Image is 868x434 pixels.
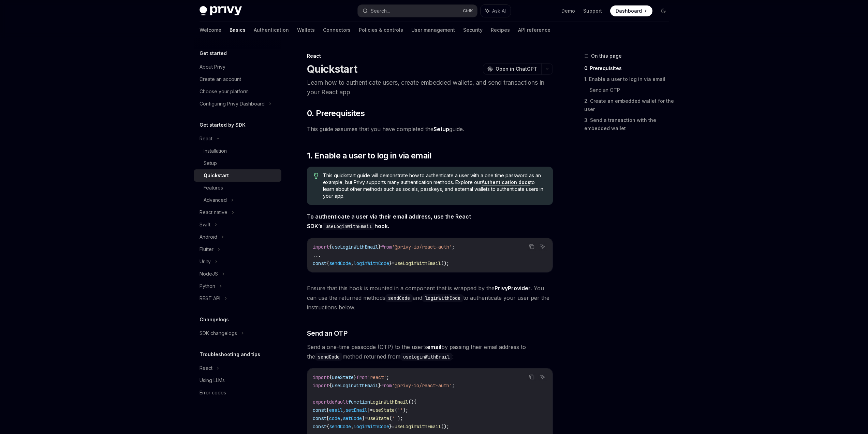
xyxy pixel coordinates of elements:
[395,260,441,266] span: useLoginWithEmail
[200,22,221,38] a: Welcome
[427,344,441,350] strong: email
[584,74,674,85] a: 1. Enable a user to log in via email
[395,407,397,413] span: (
[348,399,370,405] span: function
[313,252,321,258] span: ...
[392,244,452,250] span: '@privy-io/react-auth'
[332,382,378,389] span: useLoginWithEmail
[343,407,345,413] span: ,
[527,242,536,251] button: Copy the contents from the code block
[313,423,326,430] span: const
[200,100,265,108] div: Configuring Privy Dashboard
[367,407,370,413] span: ]
[658,5,669,16] button: Toggle dark mode
[340,415,343,421] span: ,
[332,244,378,250] span: useLoginWithEmail
[204,159,217,167] div: Setup
[408,399,414,405] span: ()
[463,22,483,38] a: Security
[481,5,511,17] button: Ask AI
[354,423,389,430] span: loginWithCode
[584,63,674,74] a: 0. Prerequisites
[200,257,211,266] div: Unity
[386,374,389,380] span: ;
[307,108,365,119] span: 0. Prerequisites
[495,285,531,292] a: PrivyProvider
[385,294,413,302] code: sendCode
[441,423,449,430] span: ();
[591,52,622,60] span: On this page
[194,61,281,73] a: About Privy
[200,245,214,253] div: Flutter
[326,407,329,413] span: [
[561,8,575,14] a: Demo
[194,73,281,85] a: Create an account
[414,399,416,405] span: {
[392,415,397,421] span: ''
[314,173,319,179] svg: Tip
[354,374,356,380] span: }
[323,223,374,230] code: useLoginWithEmail
[200,364,212,372] div: React
[389,423,392,430] span: }
[381,382,392,389] span: from
[392,382,452,389] span: '@privy-io/react-auth'
[584,115,674,134] a: 3. Send a transaction with the embedded wallet
[307,78,553,97] p: Learn how to authenticate users, create embedded wallets, and send transactions in your React app
[538,373,547,381] button: Ask AI
[370,407,373,413] span: =
[329,399,348,405] span: default
[329,415,340,421] span: code
[313,382,329,389] span: import
[358,5,477,17] button: Search...CtrlK
[194,157,281,169] a: Setup
[452,382,455,389] span: ;
[538,242,547,251] button: Ask AI
[323,172,546,199] span: This quickstart guide will demonstrate how to authenticate a user with a one time password as an ...
[194,169,281,182] a: Quickstart
[483,63,541,75] button: Open in ChatGPT
[200,270,218,278] div: NodeJS
[329,382,332,389] span: {
[307,53,553,59] div: React
[433,126,449,133] a: Setup
[200,294,220,303] div: REST API
[583,8,602,14] a: Support
[616,8,642,14] span: Dashboard
[230,22,246,38] a: Basics
[452,244,455,250] span: ;
[397,407,403,413] span: ''
[204,147,227,155] div: Installation
[307,213,471,229] strong: To authenticate a user via their email address, use the React SDK’s hook.
[463,8,473,14] span: Ctrl K
[313,244,329,250] span: import
[389,415,392,421] span: (
[200,316,229,324] h5: Changelogs
[200,350,260,359] h5: Troubleshooting and tips
[254,22,289,38] a: Authentication
[371,7,390,15] div: Search...
[491,22,510,38] a: Recipes
[381,244,392,250] span: from
[329,374,332,380] span: {
[378,382,381,389] span: }
[326,260,329,266] span: {
[200,75,241,83] div: Create an account
[200,121,246,129] h5: Get started by SDK
[326,415,329,421] span: [
[482,179,530,185] a: Authentication docs
[204,196,227,204] div: Advanced
[326,423,329,430] span: {
[200,6,242,16] img: dark logo
[351,260,354,266] span: ,
[367,374,386,380] span: 'react'
[200,329,237,337] div: SDK changelogs
[313,374,329,380] span: import
[204,184,223,192] div: Features
[329,423,351,430] span: sendCode
[392,260,395,266] span: =
[362,415,365,421] span: ]
[378,244,381,250] span: }
[397,415,403,421] span: );
[584,96,674,115] a: 2. Create an embedded wallet for the user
